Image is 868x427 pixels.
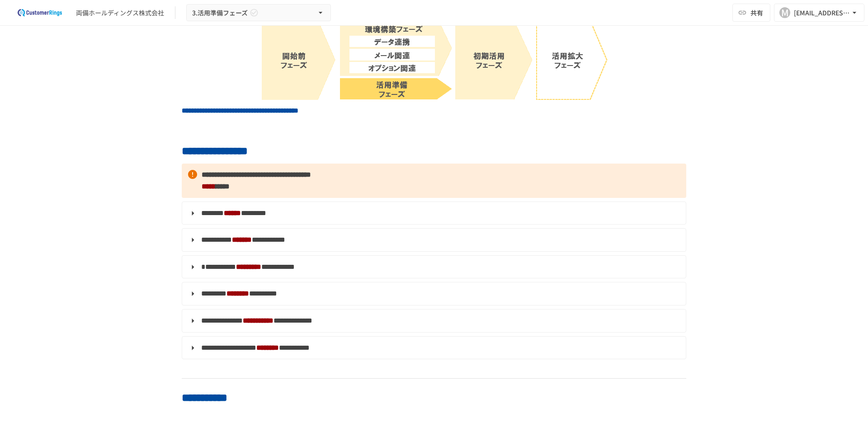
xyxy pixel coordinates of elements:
[186,4,331,22] button: 3.活用準備フェーズ
[192,7,248,19] span: 3.活用準備フェーズ
[259,18,609,101] img: BYC3Tr9xQ0goH5s07hXTeHyjFi9nKO6h9l73oObQviV
[732,4,770,22] button: 共有
[750,8,763,18] span: 共有
[794,7,850,19] div: [EMAIL_ADDRESS][DOMAIN_NAME]
[11,5,69,20] img: 2eEvPB0nRDFhy0583kMjGN2Zv6C2P7ZKCFl8C3CzR0M
[76,8,164,18] div: 両備ホールディングス株式会社
[779,7,790,18] div: M
[774,4,864,22] button: M[EMAIL_ADDRESS][DOMAIN_NAME]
